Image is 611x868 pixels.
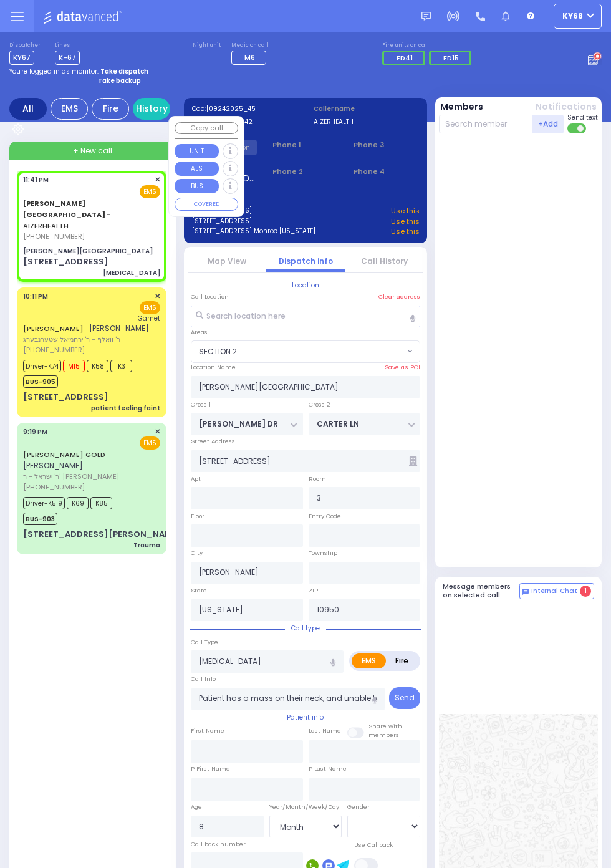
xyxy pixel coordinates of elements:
[272,166,338,177] span: Phone 2
[23,246,153,256] div: [PERSON_NAME][GEOGRAPHIC_DATA]
[347,803,370,811] label: Gender
[309,475,326,483] label: Room
[409,456,417,466] span: Other building occupants
[103,268,160,277] div: [MEDICAL_DATA]
[191,512,204,521] label: Floor
[440,100,483,113] button: Members
[385,363,420,372] label: Save as POI
[285,624,326,633] span: Call type
[90,497,112,509] span: K85
[279,256,333,266] a: Dispatch info
[9,51,34,65] span: KY67
[368,731,399,739] span: members
[143,187,156,196] u: EMS
[23,528,181,541] div: [STREET_ADDRESS][PERSON_NAME]
[98,76,141,85] strong: Take backup
[193,42,221,49] label: Night unit
[175,179,219,193] button: BUS
[231,42,270,49] label: Medic on call
[23,375,58,388] span: BUS-905
[519,583,594,599] button: Internal Chat 1
[286,281,325,290] span: Location
[55,51,80,65] span: K-67
[580,586,591,597] span: 1
[43,9,126,24] img: Logo
[23,497,65,509] span: Driver-K519
[309,400,330,409] label: Cross 2
[192,130,298,140] label: AIZERHEALTH
[191,340,420,363] span: SECTION 2
[191,292,229,301] label: Call Location
[191,437,235,446] label: Street Address
[91,403,160,413] div: patient feeling faint
[23,198,111,231] a: AIZERHEALTH
[206,104,258,113] span: [09242025_45]
[192,226,315,237] a: [STREET_ADDRESS] Monroe [US_STATE]
[23,256,108,268] div: [STREET_ADDRESS]
[281,713,330,722] span: Patient info
[199,346,237,357] span: SECTION 2
[389,687,420,709] button: Send
[191,764,230,773] label: P First Name
[23,198,111,219] span: [PERSON_NAME][GEOGRAPHIC_DATA] -
[138,314,160,323] span: Garnet
[191,306,420,328] input: Search location here
[23,231,85,241] span: [PHONE_NUMBER]
[191,328,208,337] label: Areas
[314,104,420,113] label: Caller name
[23,360,61,372] span: Driver-K74
[55,42,80,49] label: Lines
[208,256,246,266] a: Map View
[382,42,475,49] label: Fire units on call
[89,323,149,334] span: [PERSON_NAME]
[155,427,160,437] span: ✕
[354,841,393,849] label: Use Callback
[368,722,402,730] small: Share with
[191,675,216,683] label: Call Info
[191,726,224,735] label: First Name
[23,471,156,482] span: ר' ישראל - ר' [PERSON_NAME]
[191,803,202,811] label: Age
[23,391,108,403] div: [STREET_ADDRESS]
[155,175,160,185] span: ✕
[191,400,211,409] label: Cross 1
[23,482,85,492] span: [PHONE_NUMBER]
[272,140,338,150] span: Phone 1
[385,653,418,668] label: Fire
[67,497,89,509] span: K69
[23,334,149,345] span: ר' וואלף - ר' ירחמיאל שטערנבערג
[175,162,219,176] button: ALS
[309,586,318,595] label: ZIP
[140,301,160,314] span: EMS
[567,122,587,135] label: Turn off text
[23,450,105,460] a: [PERSON_NAME] GOLD
[192,104,298,113] label: Cad:
[354,140,419,150] span: Phone 3
[23,345,85,355] span: [PHONE_NUMBER]
[439,115,533,133] input: Search member
[23,460,83,471] span: [PERSON_NAME]
[23,427,47,436] span: 9:19 PM
[191,475,201,483] label: Apt
[192,193,306,202] label: Last 3 location
[191,363,236,372] label: Location Name
[133,98,170,120] a: History
[192,216,252,227] a: [STREET_ADDRESS]
[73,145,112,157] span: + New call
[352,653,386,668] label: EMS
[191,549,203,557] label: City
[314,117,420,127] label: AIZERHEALTH
[92,98,129,120] div: Fire
[443,582,520,599] h5: Message members on selected call
[191,840,246,849] label: Call back number
[391,216,420,227] a: Use this
[354,166,419,177] span: Phone 4
[23,175,49,185] span: 11:41 PM
[309,512,341,521] label: Entry Code
[536,100,597,113] button: Notifications
[269,803,342,811] div: Year/Month/Week/Day
[175,144,219,158] button: UNIT
[140,436,160,450] span: EMS
[397,53,413,63] span: FD41
[309,549,337,557] label: Township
